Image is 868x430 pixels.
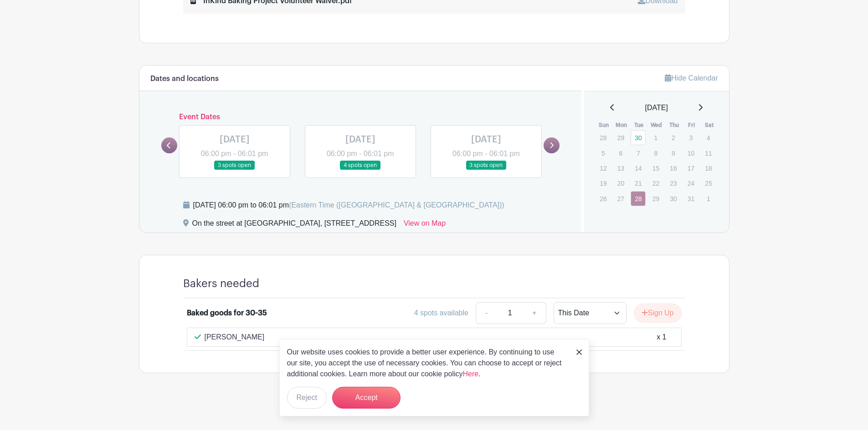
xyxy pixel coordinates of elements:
p: 3 [683,131,699,145]
p: 24 [683,176,699,190]
p: 5 [596,146,611,160]
p: 30 [666,192,681,206]
th: Fri [683,121,701,130]
p: 8 [648,146,663,160]
p: 31 [683,192,699,206]
a: View on Map [404,218,446,233]
button: Accept [332,387,401,409]
p: 19 [596,176,611,190]
a: 30 [631,130,646,145]
p: [PERSON_NAME] [205,332,265,343]
p: 21 [631,176,646,190]
a: - [476,302,497,324]
th: Sat [700,121,718,130]
span: [DATE] [645,102,668,113]
p: 16 [666,161,681,175]
p: 12 [596,161,611,175]
p: 2 [666,131,681,145]
p: 20 [613,176,628,190]
p: 13 [613,161,628,175]
div: 4 spots available [414,308,468,319]
img: close_button-5f87c8562297e5c2d7936805f587ecaba9071eb48480494691a3f1689db116b3.svg [576,349,582,355]
p: 15 [648,161,663,175]
p: 25 [701,176,716,190]
button: Sign Up [634,304,682,323]
p: 28 [596,131,611,145]
p: 4 [701,131,716,145]
a: 28 [631,191,646,206]
p: Our website uses cookies to provide a better user experience. By continuing to use our site, you ... [287,347,567,379]
h6: Dates and locations [150,75,219,83]
p: 9 [666,146,681,160]
p: 23 [666,176,681,190]
span: (Eastern Time ([GEOGRAPHIC_DATA] & [GEOGRAPHIC_DATA])) [289,201,504,209]
p: 7 [631,146,646,160]
p: 6 [613,146,628,160]
p: 11 [701,146,716,160]
div: On the street at [GEOGRAPHIC_DATA], [STREET_ADDRESS] [192,218,396,233]
p: 22 [648,176,663,190]
a: Here [463,370,479,378]
p: 27 [613,192,628,206]
p: 26 [596,192,611,206]
a: + [523,302,546,324]
p: 29 [613,131,628,145]
p: 17 [683,161,699,175]
p: 14 [631,161,646,175]
p: 1 [701,192,716,206]
h4: Bakers needed [183,277,259,290]
p: 10 [683,146,699,160]
div: Baked goods for 30-35 [187,308,267,319]
div: x 1 [657,332,666,343]
th: Thu [665,121,683,130]
h6: Event Dates [177,113,544,121]
a: Hide Calendar [665,74,718,82]
th: Mon [613,121,631,130]
button: Reject [287,387,327,409]
th: Sun [595,121,613,130]
th: Tue [630,121,648,130]
div: [DATE] 06:00 pm to 06:01 pm [193,200,504,211]
p: 18 [701,161,716,175]
p: 1 [648,131,663,145]
th: Wed [648,121,666,130]
p: 29 [648,192,663,206]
